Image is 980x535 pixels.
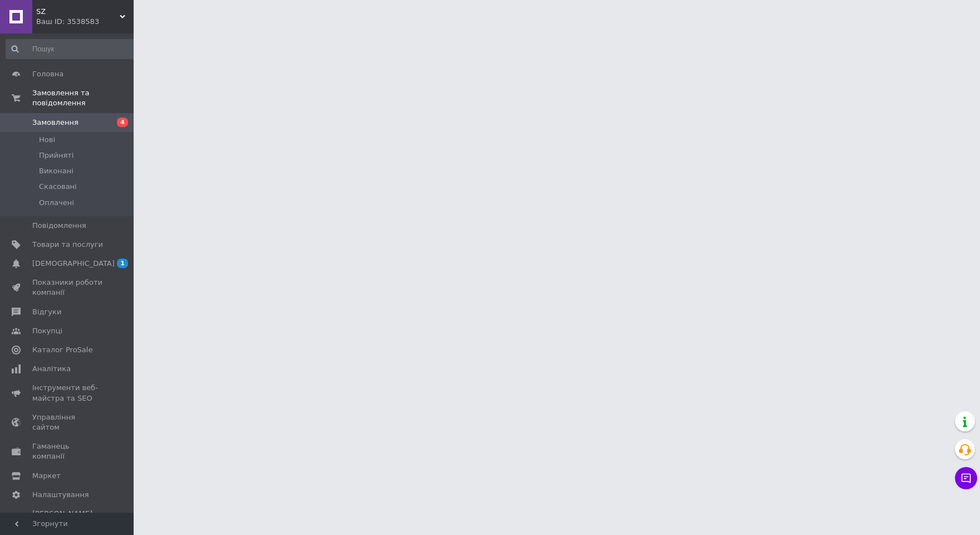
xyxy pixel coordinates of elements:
[32,345,92,355] span: Каталог ProSale
[32,259,115,269] span: [DEMOGRAPHIC_DATA]
[32,383,103,403] span: Інструменти веб-майстра та SEO
[39,182,77,192] span: Скасовані
[32,240,103,250] span: Товари та послуги
[36,17,134,27] div: Ваш ID: 3538583
[39,198,74,208] span: Оплачені
[32,490,89,500] span: Налаштування
[32,412,103,432] span: Управління сайтом
[117,118,128,127] span: 4
[32,118,79,128] span: Замовлення
[955,467,977,489] button: Чат з покупцем
[32,364,71,374] span: Аналітика
[117,259,128,268] span: 1
[32,278,103,298] span: Показники роботи компанії
[39,135,55,145] span: Нові
[32,326,62,336] span: Покупці
[32,471,61,481] span: Маркет
[32,307,61,317] span: Відгуки
[39,166,73,176] span: Виконані
[6,39,137,59] input: Пошук
[36,7,120,17] span: SZ
[32,88,134,108] span: Замовлення та повідомлення
[32,441,103,461] span: Гаманець компанії
[39,150,73,160] span: Прийняті
[32,221,86,231] span: Повідомлення
[32,69,63,79] span: Головна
